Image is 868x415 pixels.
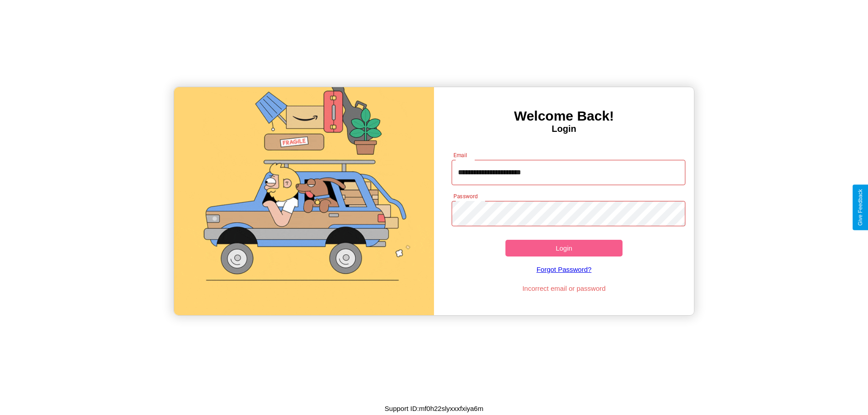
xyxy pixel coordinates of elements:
[857,189,863,226] div: Give Feedback
[447,282,681,294] p: Incorrect email or password
[453,151,467,159] label: Email
[385,402,483,415] p: Support ID: mf0h22slyxxxfxiya6m
[505,240,623,256] button: Login
[174,87,434,315] img: gif
[447,256,681,282] a: Forgot Password?
[453,192,477,200] label: Password
[434,108,694,124] h3: Welcome Back!
[434,124,694,134] h4: Login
